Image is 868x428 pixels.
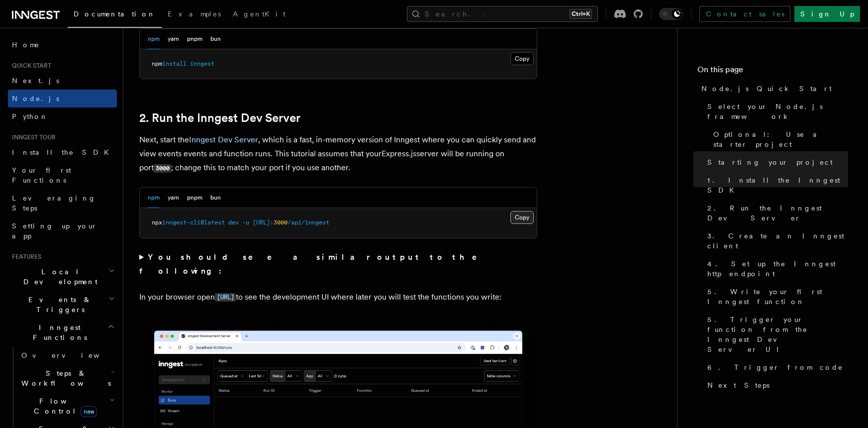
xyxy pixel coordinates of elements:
button: Events & Triggers [8,291,117,319]
span: Documentation [74,10,156,18]
button: pnpm [187,29,202,49]
button: Inngest Functions [8,319,117,346]
a: Documentation [68,3,162,28]
span: Node.js [12,95,59,103]
strong: You should see a similar output to the following: [139,252,491,276]
kbd: Ctrl+K [570,9,592,19]
a: [URL] [215,292,236,302]
span: Leveraging Steps [12,194,96,212]
span: /api/inngest [288,219,329,226]
span: Local Development [8,267,108,287]
p: In your browser open to see the development UI where later you will test the functions you write: [139,290,537,305]
button: bun [210,29,221,49]
a: Sign Up [794,6,860,22]
button: Toggle dark mode [659,8,683,20]
span: Your first Functions [12,166,71,184]
p: Next, start the , which is a fast, in-memory version of Inngest where you can quickly send and vi... [139,133,537,175]
span: 5. Trigger your function from the Inngest Dev Server UI [707,315,848,354]
a: 5. Trigger your function from the Inngest Dev Server UI [703,311,848,358]
a: Setting up your app [8,217,117,245]
button: Flow Controlnew [17,392,117,420]
button: pnpm [187,188,202,208]
span: Starting your project [707,157,833,167]
button: Copy [510,211,534,224]
a: 4. Set up the Inngest http endpoint [703,255,848,283]
a: 1. Install the Inngest SDK [703,171,848,199]
span: [URL]: [253,219,274,226]
h4: On this page [697,64,848,80]
span: Steps & Workflows [17,368,111,388]
a: Overview [17,346,117,364]
a: Node.js Quick Start [697,80,848,98]
span: inngest-cli@latest [162,219,225,226]
span: Overview [21,351,124,359]
span: npx [152,219,162,226]
span: Flow Control [17,396,109,416]
button: bun [210,188,221,208]
button: Copy [510,52,534,65]
span: Next.js [12,77,59,85]
span: AgentKit [233,10,286,18]
button: npm [148,29,160,49]
span: Install the SDK [12,148,115,156]
span: Events & Triggers [8,295,108,315]
button: yarn [168,188,179,208]
button: Steps & Workflows [17,364,117,392]
a: Node.js [8,90,117,107]
a: Examples [162,3,227,27]
button: Local Development [8,263,117,291]
span: 4. Set up the Inngest http endpoint [707,259,848,279]
span: Next Steps [707,380,770,390]
span: new [81,406,97,417]
a: Select your Node.js framework [703,98,848,125]
a: Starting your project [703,153,848,171]
a: Leveraging Steps [8,189,117,217]
a: AgentKit [227,3,291,27]
span: Select your Node.js framework [707,102,848,121]
span: 5. Write your first Inngest function [707,287,848,307]
span: dev [228,219,239,226]
button: Search...Ctrl+K [407,6,598,22]
span: Setting up your app [12,222,97,240]
a: Home [8,36,117,54]
a: 3. Create an Inngest client [703,227,848,255]
a: 6. Trigger from code [703,358,848,376]
span: Inngest tour [8,133,56,141]
span: Home [12,40,40,50]
span: -u [242,219,249,226]
span: Inngest Functions [8,322,107,342]
span: Optional: Use a starter project [713,129,848,149]
a: 2. Run the Inngest Dev Server [139,111,300,125]
a: Your first Functions [8,161,117,189]
a: Contact sales [699,6,790,22]
a: Install the SDK [8,143,117,161]
button: npm [148,188,160,208]
summary: You should see a similar output to the following: [139,250,537,278]
button: yarn [168,29,179,49]
a: 5. Write your first Inngest function [703,283,848,311]
span: 1. Install the Inngest SDK [707,175,848,195]
span: 2. Run the Inngest Dev Server [707,203,848,223]
span: 6. Trigger from code [707,362,843,372]
a: Inngest Dev Server [189,135,258,144]
span: Examples [168,10,221,18]
a: Next Steps [703,376,848,394]
span: 3. Create an Inngest client [707,231,848,251]
span: Features [8,253,41,261]
span: 3000 [274,219,288,226]
span: install [162,60,187,67]
span: Python [12,112,48,120]
code: 3000 [154,164,171,173]
a: Optional: Use a starter project [709,125,848,153]
a: 2. Run the Inngest Dev Server [703,199,848,227]
span: npm [152,60,162,67]
a: Python [8,107,117,125]
a: Next.js [8,72,117,90]
span: Node.js Quick Start [701,84,832,94]
code: [URL] [215,293,236,302]
span: inngest [190,60,214,67]
span: Quick start [8,62,51,70]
